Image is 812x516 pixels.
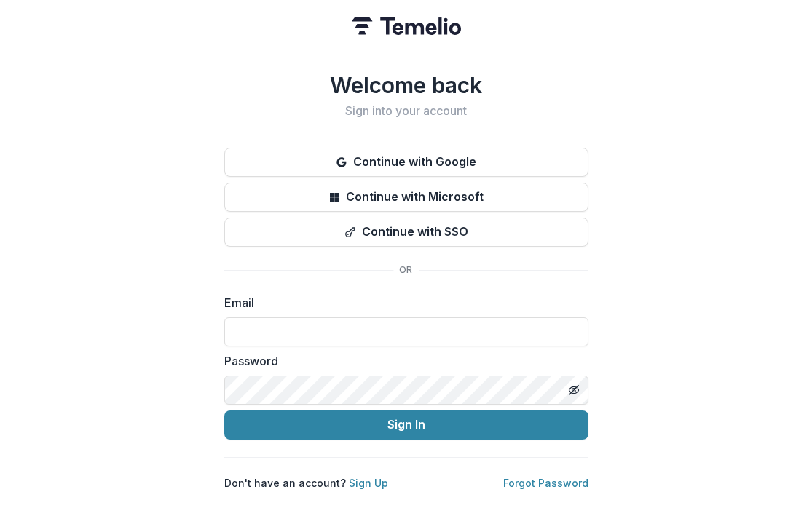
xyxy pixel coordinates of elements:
[224,352,580,370] label: Password
[349,477,388,489] a: Sign Up
[352,17,461,35] img: Temelio
[224,294,580,311] label: Email
[224,183,588,212] button: Continue with Microsoft
[224,104,588,118] h2: Sign into your account
[224,475,388,491] p: Don't have an account?
[224,148,588,177] button: Continue with Google
[224,218,588,247] button: Continue with SSO
[224,72,588,98] h1: Welcome back
[503,477,588,489] a: Forgot Password
[224,410,588,440] button: Sign In
[562,378,586,402] button: Toggle password visibility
